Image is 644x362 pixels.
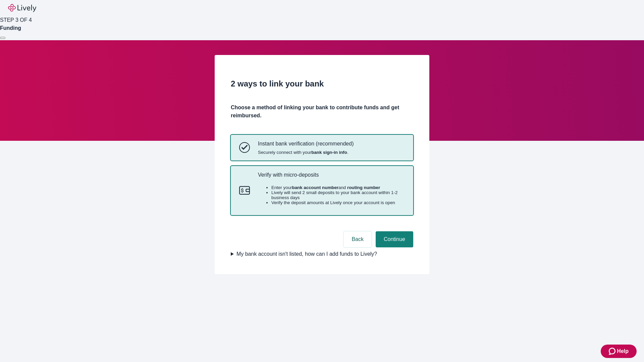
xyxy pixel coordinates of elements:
summary: My bank account isn't listed, how can I add funds to Lively? [231,250,413,258]
button: Continue [376,231,413,247]
p: Verify with micro-deposits [258,172,405,178]
button: Zendesk support iconHelp [601,345,637,358]
svg: Zendesk support icon [609,347,617,355]
button: Micro-depositsVerify with micro-depositsEnter yourbank account numberand routing numberLively wil... [231,166,413,215]
span: Securely connect with your . [258,150,354,155]
li: Lively will send 2 small deposits to your bank account within 1-2 business days [271,190,405,200]
button: Back [343,231,372,247]
span: Help [617,347,629,355]
strong: routing number [347,185,380,190]
li: Verify the deposit amounts at Lively once your account is open [271,200,405,205]
strong: bank account number [292,185,339,190]
h2: 2 ways to link your bank [231,78,413,90]
p: Instant bank verification (recommended) [258,140,354,147]
svg: Instant bank verification [239,142,250,153]
li: Enter your and [271,185,405,190]
strong: bank sign-in info [311,150,347,155]
h4: Choose a method of linking your bank to contribute funds and get reimbursed. [231,104,413,120]
img: Lively [8,4,36,12]
svg: Micro-deposits [239,185,250,196]
button: Instant bank verificationInstant bank verification (recommended)Securely connect with yourbank si... [231,135,413,160]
